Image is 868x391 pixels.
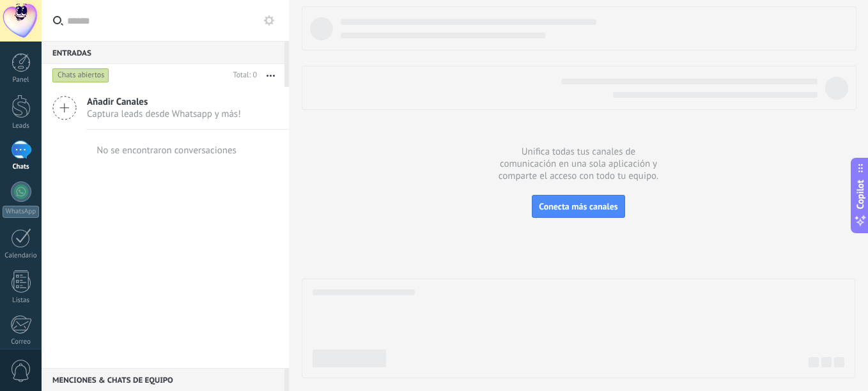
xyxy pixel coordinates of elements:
[87,108,241,120] span: Captura leads desde Whatsapp y más!
[539,201,617,212] span: Conecta más canales
[854,180,867,210] span: Copilot
[3,122,40,130] div: Leads
[532,195,624,218] button: Conecta más canales
[228,69,257,82] div: Total: 0
[52,68,109,83] div: Chats abiertos
[3,206,39,218] div: WhatsApp
[3,338,40,346] div: Correo
[42,41,284,64] div: Entradas
[87,96,241,108] span: Añadir Canales
[3,296,40,305] div: Listas
[3,163,40,171] div: Chats
[97,144,236,157] div: No se encontraron conversaciones
[3,252,40,260] div: Calendario
[42,368,284,391] div: Menciones & Chats de equipo
[3,76,40,84] div: Panel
